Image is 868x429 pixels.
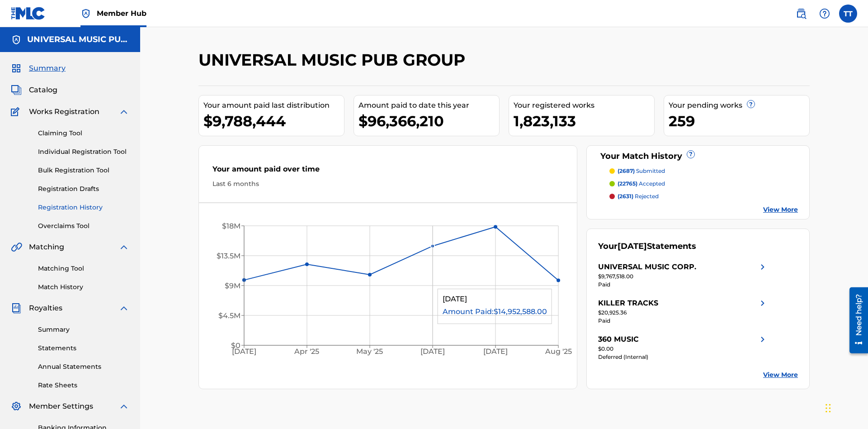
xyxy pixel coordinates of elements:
div: Your Match History [598,150,798,162]
div: Paid [598,281,768,289]
span: [DATE] [618,241,647,251]
span: Member Hub [97,8,146,19]
div: Your amount paid last distribution [203,100,344,111]
span: Matching [29,242,64,253]
div: $96,366,210 [359,111,499,131]
span: (2687) [618,167,635,174]
div: Drag [826,395,831,422]
a: 360 MUSICright chevron icon$0.00Deferred (Internal) [598,334,768,361]
tspan: [DATE] [421,348,445,356]
img: help [819,8,830,19]
a: (22765) accepted [609,180,798,188]
div: Paid [598,317,768,325]
div: Your amount paid over time [212,164,563,179]
img: Works Registration [11,106,23,117]
h5: UNIVERSAL MUSIC PUB GROUP [27,34,129,45]
img: right chevron icon [757,262,768,272]
tspan: $13.5M [217,252,241,260]
a: Match History [38,282,129,292]
a: Bulk Registration Tool [38,166,129,175]
a: (2687) submitted [609,167,798,175]
a: View More [763,205,798,214]
div: KILLER TRACKS [598,298,658,309]
iframe: Resource Center [843,284,868,358]
tspan: Apr '25 [294,348,320,356]
div: Your Statements [598,240,696,253]
a: Summary [38,325,129,334]
img: expand [118,106,129,117]
a: Rate Sheets [38,381,129,390]
span: (2631) [618,193,633,200]
a: Public Search [792,5,810,23]
iframe: Chat Widget [823,386,868,429]
span: Catalog [29,85,57,95]
div: Help [816,5,834,23]
div: 1,823,133 [514,111,654,131]
tspan: [DATE] [232,348,256,356]
a: KILLER TRACKSright chevron icon$20,925.36Paid [598,298,768,325]
tspan: $4.5M [218,311,241,320]
tspan: $18M [222,222,241,230]
a: Statements [38,343,129,353]
img: Royalties [11,303,22,314]
div: Your registered works [514,100,654,111]
span: Member Settings [29,401,93,412]
img: Accounts [11,34,22,45]
img: expand [118,303,129,314]
tspan: [DATE] [484,348,508,356]
a: CatalogCatalog [11,85,57,95]
tspan: $9M [225,281,241,290]
a: Matching Tool [38,264,129,273]
span: ? [747,100,755,108]
div: Deferred (Internal) [598,353,768,361]
img: Member Settings [11,401,22,412]
a: Registration Drafts [38,184,129,194]
a: (2631) rejected [609,192,798,200]
img: Catalog [11,85,22,95]
img: MLC Logo [11,7,46,20]
span: ? [687,151,694,158]
a: View More [763,370,798,380]
span: Summary [29,63,66,74]
img: expand [118,401,129,412]
img: right chevron icon [757,334,768,345]
div: $20,925.36 [598,309,768,317]
h2: UNIVERSAL MUSIC PUB GROUP [198,50,470,70]
a: SummarySummary [11,63,66,74]
span: Royalties [29,303,62,314]
p: accepted [618,180,665,188]
div: UNIVERSAL MUSIC CORP. [598,262,696,272]
div: $9,767,518.00 [598,272,768,281]
img: Summary [11,63,22,74]
div: Amount paid to date this year [359,100,499,111]
div: 259 [669,111,809,131]
img: search [796,8,807,19]
div: $9,788,444 [203,111,344,131]
p: rejected [618,192,659,200]
a: Claiming Tool [38,129,129,138]
tspan: $0 [231,341,241,350]
div: Last 6 months [212,179,563,189]
a: Annual Statements [38,362,129,372]
img: Top Rightsholder [80,8,91,19]
span: (22765) [618,180,637,187]
img: right chevron icon [757,298,768,309]
tspan: Aug '25 [545,348,572,356]
p: submitted [618,167,665,175]
span: Works Registration [29,106,99,117]
div: Your pending works [669,100,809,111]
img: expand [118,242,129,253]
div: $0.00 [598,345,768,353]
a: Individual Registration Tool [38,147,129,157]
a: Overclaims Tool [38,221,129,231]
a: Registration History [38,203,129,212]
div: 360 MUSIC [598,334,639,345]
img: Matching [11,242,22,253]
tspan: May '25 [357,348,383,356]
div: User Menu [839,5,857,23]
a: UNIVERSAL MUSIC CORP.right chevron icon$9,767,518.00Paid [598,262,768,289]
